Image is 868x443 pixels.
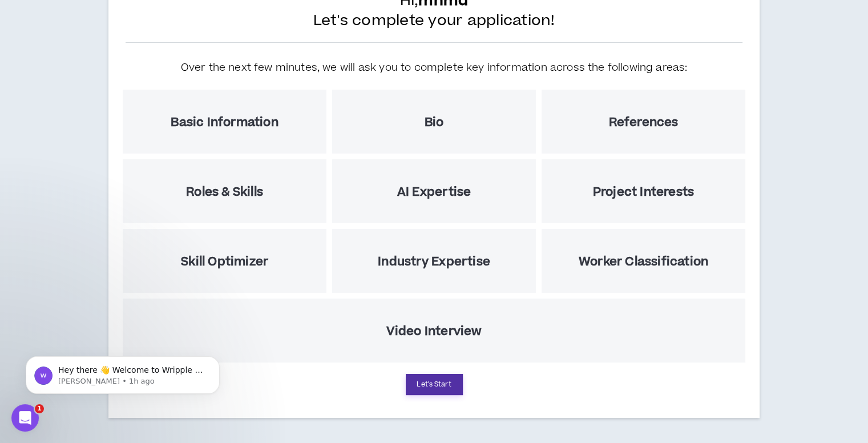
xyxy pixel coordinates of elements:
[608,115,678,130] h5: References
[171,115,278,130] h5: Basic Information
[593,185,694,199] h5: Project Interests
[35,404,44,413] span: 1
[378,255,490,269] h5: Industry Expertise
[313,11,555,31] span: Let's complete your application!
[11,404,39,432] iframe: Intercom live chat
[181,255,268,269] h5: Skill Optimizer
[386,324,482,339] h5: Video Interview
[579,255,708,269] h5: Worker Classification
[406,374,463,395] button: Let's Start
[186,185,263,199] h5: Roles & Skills
[397,185,471,199] h5: AI Expertise
[9,332,237,412] iframe: Intercom notifications message
[425,115,444,130] h5: Bio
[181,60,688,75] h5: Over the next few minutes, we will ask you to complete key information across the following areas:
